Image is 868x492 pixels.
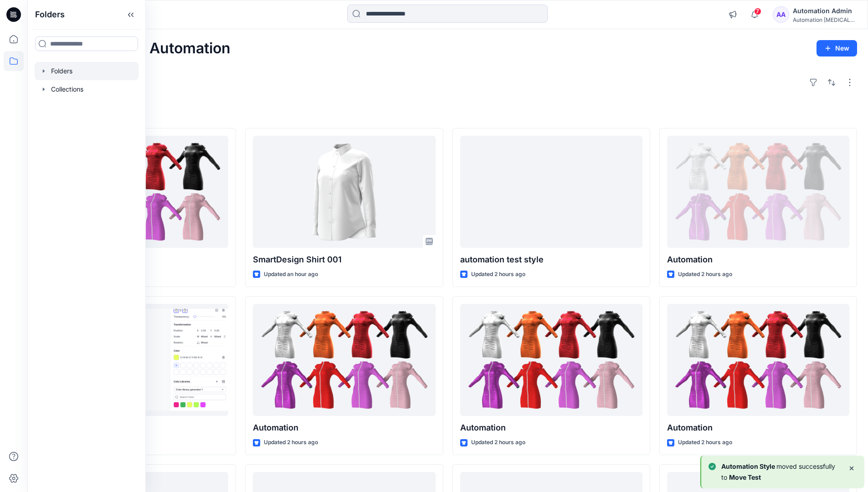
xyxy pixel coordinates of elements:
[264,270,318,279] p: Updated an hour ago
[460,304,642,416] a: Automation
[253,253,435,266] p: SmartDesign Shirt 001
[793,16,857,23] div: Automation [MEDICAL_DATA]...
[721,462,776,470] b: Automation Style
[817,40,857,56] button: New
[253,304,435,416] a: Automation
[667,421,849,434] p: Automation
[793,5,857,16] div: Automation Admin
[460,421,642,434] p: Automation
[678,270,732,279] p: Updated 2 hours ago
[754,8,761,15] span: 7
[460,253,642,266] p: automation test style
[471,438,525,447] p: Updated 2 hours ago
[253,136,435,248] a: SmartDesign Shirt 001
[721,461,841,483] p: moved successfully to
[678,438,732,447] p: Updated 2 hours ago
[264,438,318,447] p: Updated 2 hours ago
[38,108,857,119] h4: Styles
[667,304,849,416] a: Automation
[667,136,849,248] a: Automation
[729,473,761,481] b: Move Test
[471,270,525,279] p: Updated 2 hours ago
[773,6,789,23] div: AA
[697,452,868,492] div: Notifications-bottom-right
[253,421,435,434] p: Automation
[667,253,849,266] p: Automation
